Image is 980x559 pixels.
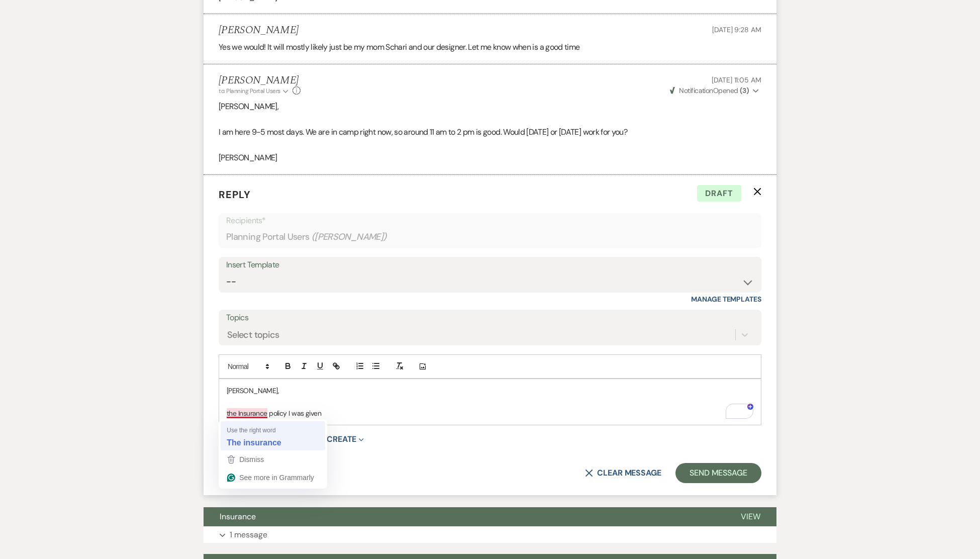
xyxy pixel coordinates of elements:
label: Topics [226,311,754,325]
div: Insert Template [226,258,754,272]
h5: [PERSON_NAME] [219,74,301,87]
button: 1 message [204,526,776,543]
span: ( [PERSON_NAME] ) [312,230,387,244]
button: to: Planning Portal Users [219,86,290,96]
span: View [741,511,760,522]
span: Draft [697,185,741,202]
h5: [PERSON_NAME] [219,24,299,37]
span: Reply [219,188,251,201]
p: I am here 9-5 most days. We are in camp right now, so around 11 am to 2 pm is good. Would [DATE] ... [219,126,761,139]
span: Notification [679,86,713,95]
p: the Insurance policy I was given [227,408,753,419]
p: Yes we would! It will mostly likely just be my mom Schari and our designer. Let me know when is a... [219,41,761,54]
button: Send Message [675,463,761,483]
div: Planning Portal Users [226,227,754,247]
span: to: Planning Portal Users [219,87,280,95]
span: Opened [670,86,749,95]
button: Clear message [585,469,661,477]
span: [DATE] 9:28 AM [712,25,761,34]
button: Insurance [204,507,725,526]
div: To enrich screen reader interactions, please activate Accessibility in Grammarly extension settings [219,379,761,425]
a: Manage Templates [691,295,761,304]
button: Create [322,435,364,443]
p: [PERSON_NAME] [219,151,761,164]
div: Select topics [227,328,279,342]
span: [DATE] 11:05 AM [712,75,761,84]
p: Recipients* [226,214,754,227]
button: NotificationOpened (3) [668,85,761,96]
button: View [725,507,776,526]
span: Insurance [220,511,256,522]
p: [PERSON_NAME], [219,100,761,113]
strong: ( 3 ) [740,86,749,95]
p: [PERSON_NAME], [227,385,753,396]
p: 1 message [230,528,267,541]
